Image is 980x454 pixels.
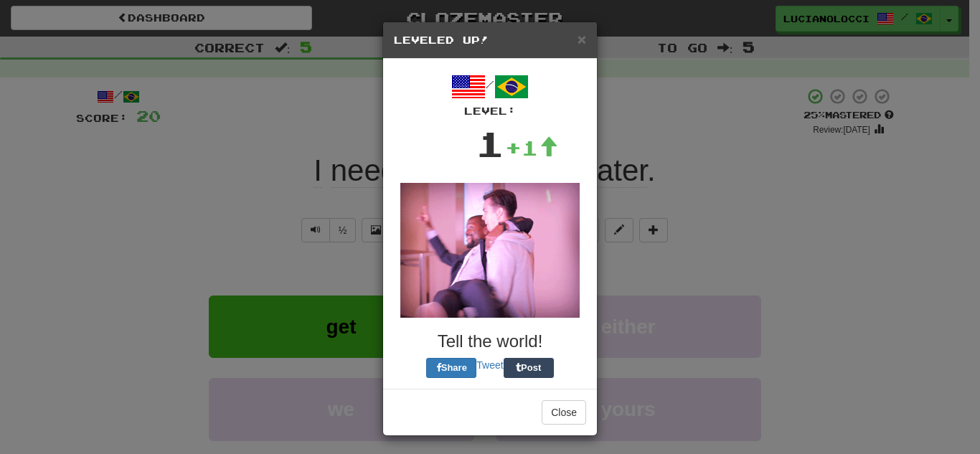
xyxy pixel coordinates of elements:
h5: Leveled Up! [394,33,586,47]
div: / [394,70,586,118]
button: Share [426,358,476,378]
span: × [578,31,586,47]
img: spinning-7b6715965d7e0220b69722fa66aa21efa1181b58e7b7375ebe2c5b603073e17d.gif [400,183,580,318]
button: Close [578,32,586,47]
button: Close [542,400,586,425]
div: 1 [476,118,505,169]
h3: Tell the world! [394,332,586,351]
div: +1 [505,133,558,162]
a: Tweet [476,359,503,371]
div: Level: [394,104,586,118]
button: Post [504,358,554,378]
